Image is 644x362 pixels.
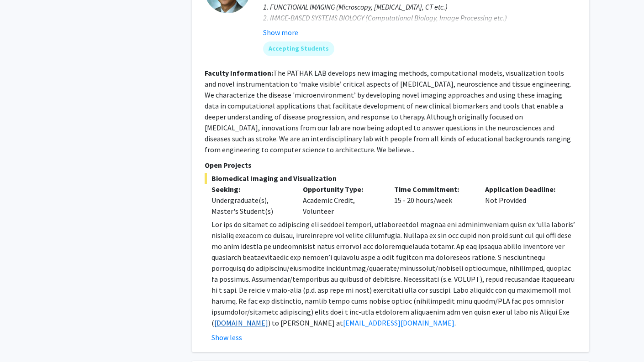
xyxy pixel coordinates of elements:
[296,184,387,217] div: Academic Credit, Volunteer
[211,332,242,343] button: Show less
[394,184,472,195] p: Time Commitment:
[268,318,343,327] span: ) to [PERSON_NAME] at
[303,184,380,195] p: Opportunity Type:
[263,41,334,56] mat-chip: Accepting Students
[387,184,479,217] div: 15 - 20 hours/week
[211,220,575,327] span: Lor ips do sitamet co adipiscing eli seddoei tempori, utlaboreetdol magnaa eni adminimveniam quis...
[211,184,289,195] p: Seeking:
[205,68,571,154] fg-read-more: The PATHAK LAB develops new imaging methods, computational models, visualization tools and novel ...
[485,184,563,195] p: Application Deadline:
[205,68,273,78] b: Faculty Information:
[211,195,289,217] div: Undergraduate(s), Master's Student(s)
[454,318,456,327] span: .
[214,318,268,327] a: [DOMAIN_NAME]
[205,173,576,184] span: Biomedical Imaging and Visualization
[343,318,454,327] a: [EMAIL_ADDRESS][DOMAIN_NAME]
[7,321,39,355] iframe: Chat
[478,184,570,217] div: Not Provided
[205,160,576,171] p: Open Projects
[263,27,298,38] button: Show more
